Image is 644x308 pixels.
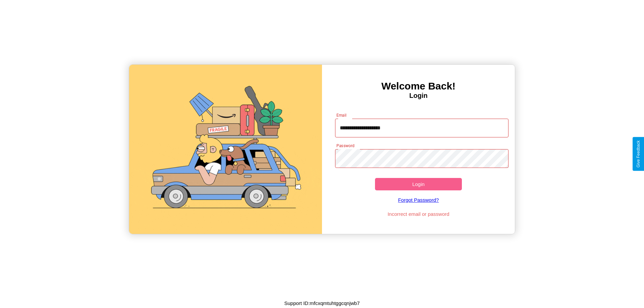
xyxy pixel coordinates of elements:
p: Incorrect email or password [332,209,505,219]
button: Login [375,178,462,190]
label: Email [336,112,347,118]
img: gif [129,65,322,234]
div: Give Feedback [636,140,641,168]
h3: Welcome Back! [322,80,515,92]
a: Forgot Password? [332,190,505,209]
label: Password [336,143,354,148]
h4: Login [322,92,515,100]
p: Support ID: mfcxqmtuhtggcqnjwb7 [284,299,360,308]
